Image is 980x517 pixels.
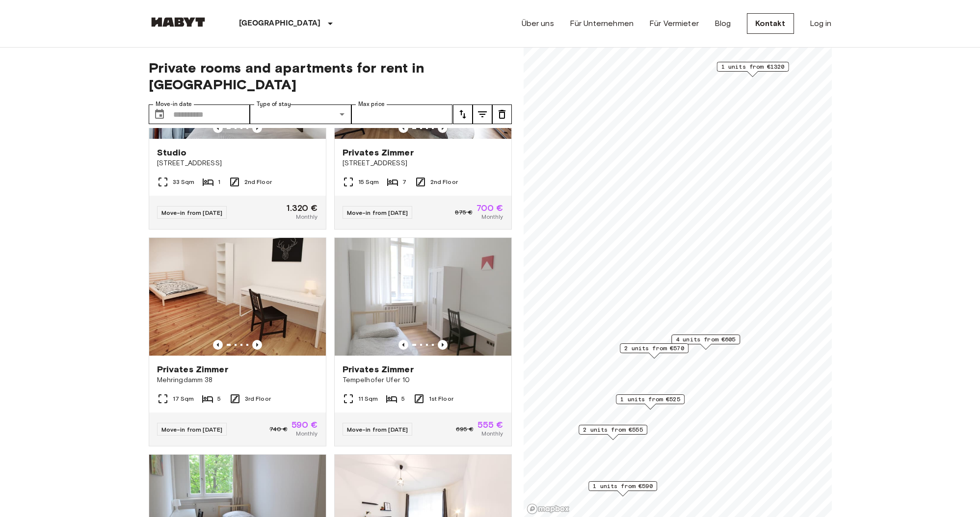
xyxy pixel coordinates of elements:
[624,344,684,353] span: 2 units from €570
[157,147,187,158] span: Studio
[481,212,503,221] span: Monthly
[438,340,448,350] button: Previous image
[402,178,406,186] span: 7
[810,18,832,29] a: Log in
[157,375,318,385] span: Mehringdamm 38
[347,426,408,433] span: Move-in from [DATE]
[149,237,326,446] a: Marketing picture of unit DE-01-243-05MPrevious imagePrevious imagePrivates ZimmerMehringdamm 381...
[716,62,789,77] div: Map marker
[335,238,511,356] img: Marketing picture of unit DE-01-099-04M
[343,375,503,385] span: Tempelhofer Ufer 10
[217,394,221,403] span: 5
[156,100,192,108] label: Move-in date
[588,481,657,496] div: Map marker
[715,18,731,29] a: Blog
[522,18,554,29] a: Über uns
[398,123,408,133] button: Previous image
[579,425,647,440] div: Map marker
[239,18,321,29] p: [GEOGRAPHIC_DATA]
[429,394,453,403] span: 1st Floor
[358,394,378,403] span: 11 Sqm
[213,340,223,350] button: Previous image
[213,123,223,133] button: Previous image
[252,123,262,133] button: Previous image
[334,237,512,446] a: Marketing picture of unit DE-01-099-04MPrevious imagePrevious imagePrivates ZimmerTempelhofer Ufe...
[593,482,653,491] span: 1 units from €590
[398,340,408,350] button: Previous image
[616,394,685,410] div: Map marker
[161,426,223,433] span: Move-in from [DATE]
[296,429,318,438] span: Monthly
[649,18,699,29] a: Für Vermieter
[343,158,503,168] span: [STREET_ADDRESS]
[477,420,503,429] span: 555 €
[721,62,784,71] span: 1 units from €1320
[161,209,223,216] span: Move-in from [DATE]
[244,178,272,186] span: 2nd Floor
[570,18,634,29] a: Für Unternehmen
[430,178,458,186] span: 2nd Floor
[620,343,689,359] div: Map marker
[358,178,379,186] span: 15 Sqm
[252,340,262,350] button: Previous image
[455,208,473,217] span: 875 €
[296,212,318,221] span: Monthly
[343,147,414,158] span: Privates Zimmer
[347,209,408,216] span: Move-in from [DATE]
[291,420,318,429] span: 590 €
[456,425,474,434] span: 695 €
[149,59,512,93] span: Private rooms and apartments for rent in [GEOGRAPHIC_DATA]
[150,104,169,124] button: Choose date
[343,363,414,375] span: Privates Zimmer
[218,178,220,186] span: 1
[257,100,291,108] label: Type of stay
[269,425,288,434] span: 740 €
[671,335,740,350] div: Map marker
[676,335,736,344] span: 4 units from €605
[149,238,326,356] img: Marketing picture of unit DE-01-243-05M
[358,100,385,108] label: Max price
[173,394,194,403] span: 17 Sqm
[473,104,492,124] button: tune
[527,503,570,515] a: Mapbox logo
[747,13,794,34] a: Kontakt
[477,204,503,212] span: 700 €
[149,17,208,27] img: Habyt
[287,204,318,212] span: 1.320 €
[401,394,405,403] span: 5
[492,104,512,124] button: tune
[481,429,503,438] span: Monthly
[583,425,643,434] span: 2 units from €555
[453,104,473,124] button: tune
[173,178,195,186] span: 33 Sqm
[620,395,680,404] span: 1 units from €525
[245,394,271,403] span: 3rd Floor
[157,158,318,168] span: [STREET_ADDRESS]
[157,363,228,375] span: Privates Zimmer
[438,123,448,133] button: Previous image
